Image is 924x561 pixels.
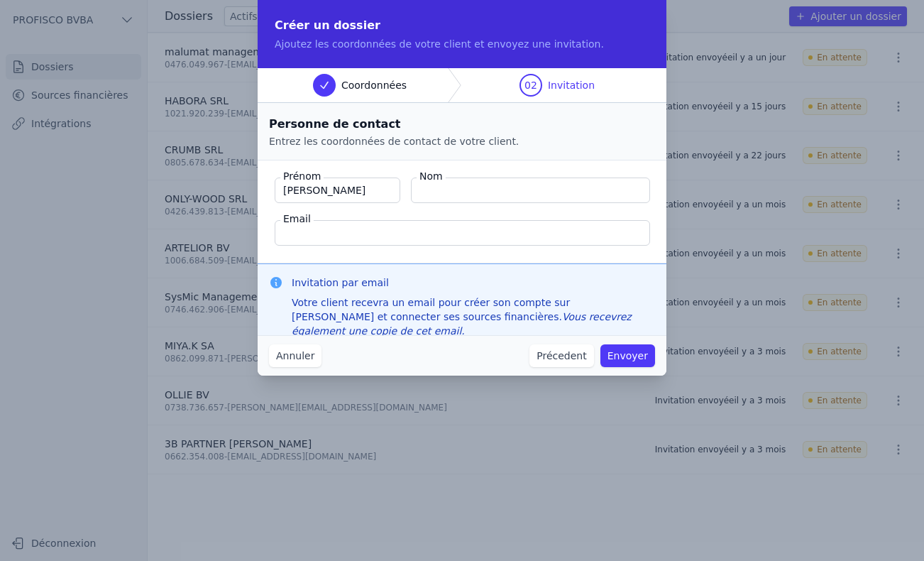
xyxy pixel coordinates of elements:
[275,17,649,34] h2: Créer un dossier
[269,344,321,367] button: Annuler
[292,295,655,338] div: Votre client recevra un email pour créer son compte sur [PERSON_NAME] et connecter ses sources fi...
[269,134,655,148] p: Entrez les coordonnées de contact de votre client.
[548,78,595,92] span: Invitation
[529,344,593,367] button: Précedent
[600,344,655,367] button: Envoyer
[341,78,407,92] span: Coordonnées
[258,68,666,103] nav: Progress
[280,212,314,226] label: Email
[269,114,655,134] h2: Personne de contact
[275,37,649,51] p: Ajoutez les coordonnées de votre client et envoyez une invitation.
[292,311,632,337] em: Vous recevrez également une copie de cet email.
[417,169,446,183] label: Nom
[524,78,537,92] span: 02
[292,276,655,290] h3: Invitation par email
[280,169,324,183] label: Prénom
